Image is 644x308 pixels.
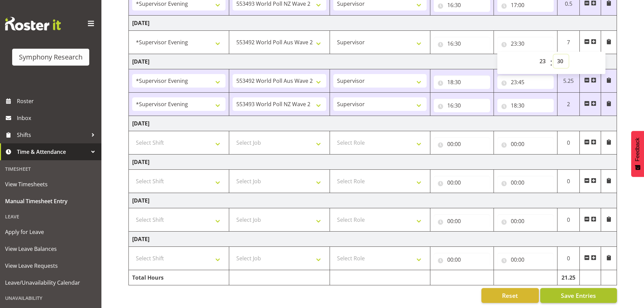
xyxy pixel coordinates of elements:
[502,291,518,300] span: Reset
[2,210,100,223] div: Leave
[561,291,596,300] span: Save Entries
[129,270,229,285] td: Total Hours
[129,155,617,170] td: [DATE]
[5,261,96,271] span: View Leave Requests
[557,270,580,285] td: 21.25
[17,147,88,157] span: Time & Attendance
[557,93,580,116] td: 2
[2,291,100,305] div: Unavailability
[129,232,617,247] td: [DATE]
[631,131,644,177] button: Feedback - Show survey
[550,54,552,71] span: :
[497,99,554,112] input: Click to select...
[434,214,490,228] input: Click to select...
[434,137,490,151] input: Click to select...
[497,253,554,266] input: Click to select...
[497,176,554,189] input: Click to select...
[2,257,100,274] a: View Leave Requests
[5,244,96,254] span: View Leave Balances
[5,17,61,30] img: Rosterit website logo
[557,247,580,270] td: 0
[17,130,88,140] span: Shifts
[2,193,100,210] a: Manual Timesheet Entry
[557,31,580,54] td: 7
[5,179,96,189] span: View Timesheets
[2,223,100,240] a: Apply for Leave
[635,138,641,161] span: Feedback
[497,214,554,228] input: Click to select...
[497,37,554,50] input: Click to select...
[5,278,96,288] span: Leave/Unavailability Calendar
[5,196,96,206] span: Manual Timesheet Entry
[481,288,539,303] button: Reset
[557,208,580,232] td: 0
[129,116,617,131] td: [DATE]
[434,99,490,112] input: Click to select...
[434,176,490,189] input: Click to select...
[557,170,580,193] td: 0
[129,54,617,69] td: [DATE]
[19,52,82,62] div: Symphony Research
[497,137,554,151] input: Click to select...
[434,253,490,266] input: Click to select...
[17,113,98,123] span: Inbox
[129,16,617,31] td: [DATE]
[557,131,580,155] td: 0
[497,75,554,89] input: Click to select...
[434,37,490,50] input: Click to select...
[5,227,96,237] span: Apply for Leave
[2,274,100,291] a: Leave/Unavailability Calendar
[2,176,100,193] a: View Timesheets
[557,69,580,93] td: 5.25
[129,193,617,208] td: [DATE]
[434,75,490,89] input: Click to select...
[2,240,100,257] a: View Leave Balances
[17,96,98,106] span: Roster
[540,288,617,303] button: Save Entries
[2,162,100,176] div: Timesheet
